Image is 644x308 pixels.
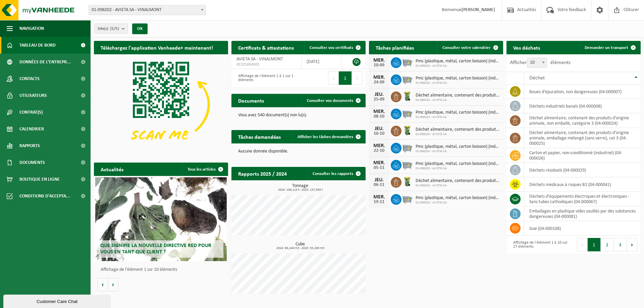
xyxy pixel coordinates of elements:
[302,54,341,69] td: [DATE]
[524,221,641,236] td: suie (04-000108)
[585,46,628,50] span: Demander un transport
[401,142,413,153] img: WB-2500-GAL-GY-01
[19,137,40,154] span: Rapports
[372,194,386,200] div: MER.
[235,242,366,250] h3: Cube
[506,41,547,54] h2: Vos déchets
[231,94,271,107] h2: Documents
[3,293,112,308] iframe: chat widget
[369,41,421,54] h2: Tâches planifiées
[307,99,353,103] span: Consulter vos documents
[627,238,637,251] button: Next
[292,130,365,143] a: Afficher les tâches demandées
[510,60,571,65] label: Afficher éléments
[524,206,641,221] td: emballages en plastique vides souillés par des substances dangereuses (04-000081)
[527,58,547,68] span: 10
[416,59,500,64] span: Pmc (plastique, métal, carton boisson) (industriel)
[442,46,491,50] span: Consulter votre calendrier
[97,278,108,291] button: Vorige
[372,109,386,114] div: MER.
[310,46,353,50] span: Consulter vos certificats
[401,73,413,85] img: WB-2500-GAL-GY-01
[416,110,500,115] span: Pmc (plastique, métal, carton boisson) (industriel)
[372,80,386,85] div: 24-09
[236,57,283,62] span: AVIETA SA - VINALMONT
[416,195,500,201] span: Pmc (plastique, métal, carton boisson) (industriel)
[372,97,386,102] div: 25-09
[416,76,500,81] span: Pmc (plastique, métal, carton boisson) (industriel)
[372,126,386,131] div: JEU.
[95,177,227,261] a: Que signifie la nouvelle directive RED pour vous en tant que client ?
[372,131,386,136] div: 16-10
[110,26,119,31] count: (5/5)
[372,148,386,153] div: 22-10
[100,243,211,255] span: Que signifie la nouvelle directive RED pour vous en tant que client ?
[401,193,413,204] img: WB-2500-GAL-GY-01
[524,148,641,163] td: carton et papier, non-conditionné (industriel) (04-000026)
[19,70,40,87] span: Contacts
[372,114,386,119] div: 08-10
[235,71,295,85] div: Affichage de l'élément 1 à 1 sur 1 éléments
[577,238,588,251] button: Previous
[416,178,500,184] span: Déchet alimentaire, contenant des produits d'origine animale, non emballé, catég...
[524,177,641,192] td: déchets médicaux à risques B2 (04-000041)
[524,128,641,148] td: déchet alimentaire, contenant des produits d'origine animale, emballage mélangé (sans verre), cat...
[524,99,641,113] td: déchets industriels banals (04-000008)
[416,167,500,171] span: 01-098202 - AVIETA SA
[352,71,362,85] button: Next
[401,159,413,170] img: WB-2500-GAL-GY-01
[372,92,386,97] div: JEU.
[401,56,413,68] img: WB-2500-GAL-GY-01
[372,166,386,170] div: 05-11
[416,201,500,205] span: 01-098202 - AVIETA SA
[372,75,386,80] div: MER.
[462,7,495,12] strong: [PERSON_NAME]
[416,132,500,136] span: 01-098202 - AVIETA SA
[19,154,45,171] span: Documents
[588,238,601,251] button: 1
[416,184,500,188] span: 01-098202 - AVIETA SA
[328,71,339,85] button: Previous
[416,115,500,119] span: 01-098202 - AVIETA SA
[231,167,293,180] h2: Rapports 2025 / 2024
[401,108,413,119] img: WB-2500-GAL-GY-01
[19,37,56,54] span: Tableau de bord
[372,183,386,187] div: 06-11
[372,63,386,68] div: 10-09
[231,41,301,54] h2: Certificats & attestations
[19,20,44,37] span: Navigation
[89,5,206,15] span: 01-098202 - AVIETA SA - VINALMONT
[307,167,365,180] a: Consulter les rapports
[94,41,220,54] h2: Téléchargez l'application Vanheede+ maintenant!
[302,94,365,107] a: Consulter vos documents
[19,121,44,137] span: Calendrier
[19,87,47,104] span: Utilisateurs
[94,23,128,34] button: Site(s)(5/5)
[416,144,500,149] span: Pmc (plastique, métal, carton boisson) (industriel)
[579,41,640,54] a: Demander un transport
[416,149,500,153] span: 01-098202 - AVIETA SA
[101,267,225,272] p: Affichage de l'élément 1 sur 10 éléments
[601,238,614,251] button: 2
[89,5,206,15] span: 01-098202 - AVIETA SA - VINALMONT
[235,188,366,192] span: 2024: 199,113 t - 2025: 137,950 t
[529,75,545,81] span: Déchet
[19,171,60,188] span: Boutique en ligne
[372,58,386,63] div: MER.
[339,71,352,85] button: 1
[372,143,386,148] div: MER.
[614,238,627,251] button: 3
[235,184,366,192] h3: Tonnage
[527,58,547,67] span: 10
[304,41,365,54] a: Consulter vos certificats
[372,200,386,204] div: 19-11
[94,163,130,176] h2: Actualités
[19,104,43,121] span: Contrat(s)
[132,23,148,34] button: OK
[372,160,386,166] div: MER.
[182,163,227,176] a: Tous les articles
[372,177,386,183] div: JEU.
[19,188,70,204] span: Conditions d'accepta...
[401,90,413,102] img: WB-0140-HPE-GN-50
